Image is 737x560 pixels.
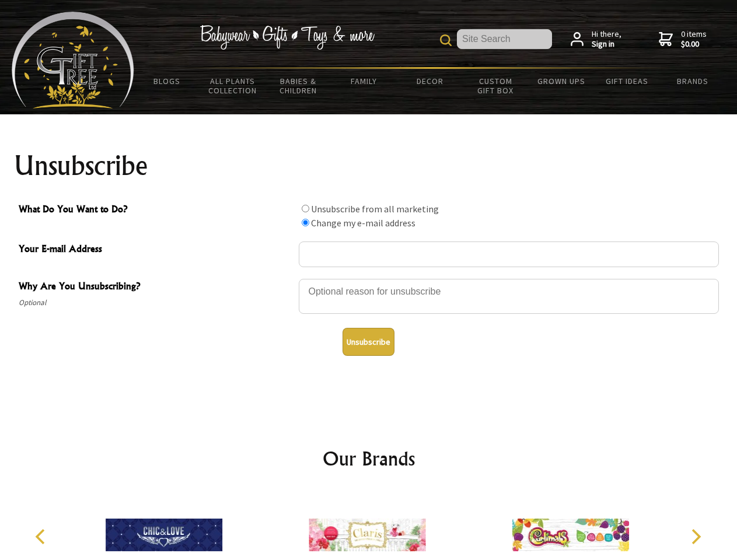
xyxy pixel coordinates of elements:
[200,25,375,50] img: Babywear - Gifts - Toys & more
[592,39,621,50] strong: Sign in
[311,203,439,215] label: Unsubscribe from all marketing
[19,296,293,310] span: Optional
[343,328,394,356] button: Unsubscribe
[440,34,452,46] img: product search
[23,444,714,473] h2: Our Brands
[19,279,293,296] span: Why Are You Unsubscribing?
[311,217,415,229] label: Change my e-mail address
[571,29,621,50] a: Hi there,Sign in
[302,205,309,212] input: What Do You Want to Do?
[528,69,594,93] a: Grown Ups
[681,39,707,50] strong: $0.00
[660,69,726,93] a: Brands
[266,69,331,103] a: Babies & Children
[457,29,552,49] input: Site Search
[29,524,55,549] button: Previous
[200,69,266,103] a: All Plants Collection
[299,279,719,314] textarea: Why Are You Unsubscribing?
[19,202,293,219] span: What Do You Want to Do?
[19,242,293,258] span: Your E-mail Address
[12,12,134,108] img: Babyware - Gifts - Toys and more...
[683,524,708,549] button: Next
[681,29,707,50] span: 0 items
[463,69,529,103] a: Custom Gift Box
[659,29,707,50] a: 0 items$0.00
[299,242,719,267] input: Your E-mail Address
[134,69,200,93] a: BLOGS
[397,69,463,93] a: Decor
[594,69,660,93] a: Gift Ideas
[592,29,621,50] span: Hi there,
[14,152,724,180] h1: Unsubscribe
[331,69,397,93] a: Family
[302,219,309,226] input: What Do You Want to Do?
